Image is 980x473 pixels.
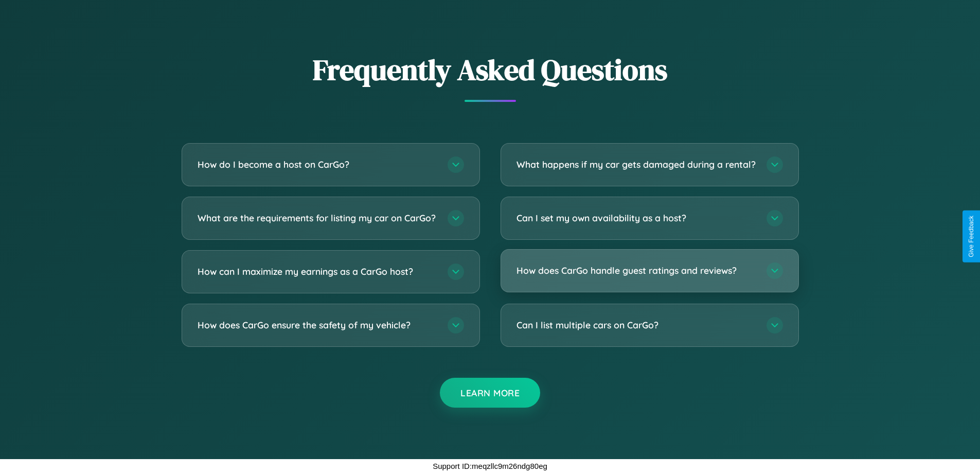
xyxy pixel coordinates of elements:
h3: Can I set my own availability as a host? [516,212,756,224]
h2: Frequently Asked Questions [182,50,799,90]
p: Support ID: meqzllc9m26ndg80eg [433,459,547,473]
h3: How does CarGo handle guest ratings and reviews? [516,264,756,277]
h3: How do I become a host on CarGo? [198,158,437,171]
button: Learn More [440,378,540,408]
h3: Can I list multiple cars on CarGo? [516,319,756,331]
div: Give Feedback [968,216,975,257]
h3: What happens if my car gets damaged during a rental? [516,158,756,171]
h3: What are the requirements for listing my car on CarGo? [198,212,437,224]
h3: How does CarGo ensure the safety of my vehicle? [198,319,437,331]
h3: How can I maximize my earnings as a CarGo host? [198,265,437,278]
